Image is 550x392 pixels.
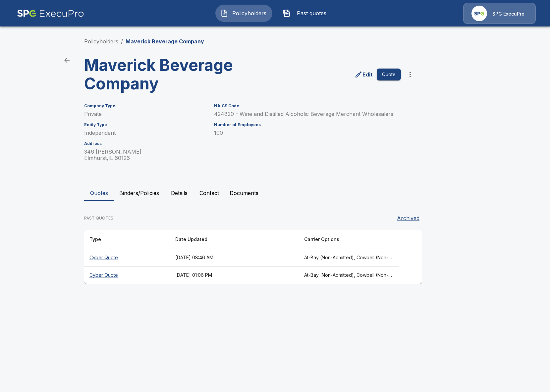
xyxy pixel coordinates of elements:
button: Quote [377,69,401,81]
button: Archived [394,212,422,225]
p: Maverick Beverage Company [126,37,204,45]
h6: Entity Type [84,122,206,127]
button: Contact [194,185,224,201]
th: [DATE] 01:06 PM [170,267,299,284]
li: / [121,37,123,45]
button: Details [164,185,194,201]
button: Past quotes IconPast quotes [278,5,335,22]
span: Past quotes [293,9,330,17]
a: edit [353,69,374,80]
h3: Maverick Beverage Company [84,56,248,93]
p: 424820 - Wine and Distilled Alcoholic Beverage Merchant Wholesalers [214,111,401,117]
button: Documents [224,185,264,201]
table: responsive table [84,230,422,284]
th: [DATE] 08:46 AM [170,249,299,267]
div: policyholder tabs [84,185,466,201]
th: Cyber Quote [84,267,170,284]
button: Quotes [84,185,114,201]
img: Policyholders Icon [220,9,228,17]
th: Date Updated [170,230,299,249]
img: AA Logo [17,3,84,24]
a: Agency IconSPG ExecuPro [463,3,536,24]
h6: Number of Employees [214,122,401,127]
th: Carrier Options [299,230,399,249]
button: Binders/Policies [114,185,164,201]
span: Policyholders [231,9,267,17]
button: more [404,68,417,81]
p: PAST QUOTES [84,215,113,221]
th: Cyber Quote [84,249,170,267]
a: Policyholders [84,38,118,45]
p: SPG ExecuPro [492,11,524,17]
p: 346 [PERSON_NAME] Elmhurst , IL 60126 [84,149,206,161]
a: back [60,54,74,67]
p: Edit [362,71,373,78]
p: Private [84,111,206,117]
th: At-Bay (Non-Admitted), Cowbell (Non-Admitted), Cowbell (Admitted), Corvus Cyber (Non-Admitted), T... [299,267,399,284]
img: Agency Icon [471,6,487,21]
p: Independent [84,130,206,136]
h6: NAICS Code [214,104,401,108]
h6: Company Type [84,104,206,108]
p: 100 [214,130,401,136]
img: Past quotes Icon [283,9,291,17]
th: At-Bay (Non-Admitted), Cowbell (Non-Admitted), Cowbell (Admitted), Corvus Cyber (Non-Admitted), T... [299,249,399,267]
h6: Address [84,141,206,146]
th: Type [84,230,170,249]
nav: breadcrumb [84,37,204,45]
button: Policyholders IconPolicyholders [215,5,272,22]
